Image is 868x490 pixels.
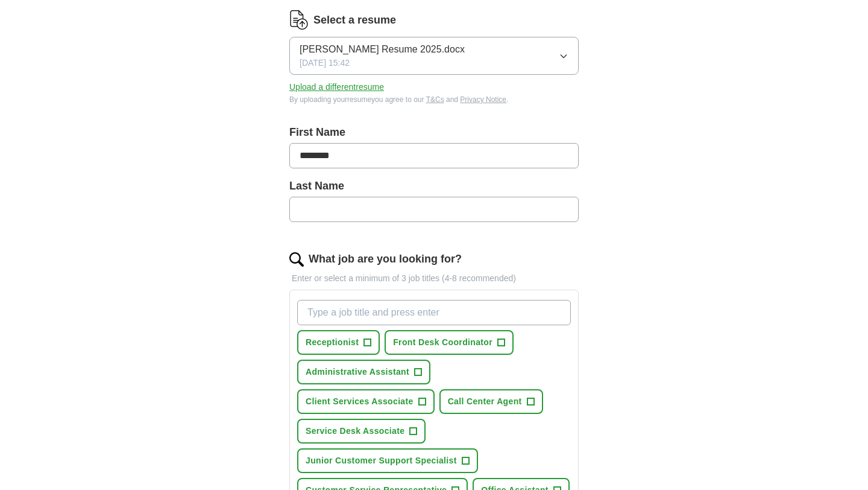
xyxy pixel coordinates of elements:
[289,94,579,105] div: By uploading your resume you agree to our and .
[289,252,304,267] img: search.png
[309,251,462,267] label: What job are you looking for?
[393,336,492,349] span: Front Desk Coordinator
[306,454,457,467] span: Junior Customer Support Specialist
[297,389,435,414] button: Client Services Associate
[297,419,426,444] button: Service Desk Associate
[385,330,514,355] button: Front Desk Coordinator
[448,395,522,408] span: Call Center Agent
[313,12,396,28] label: Select a resume
[289,81,384,94] button: Upload a differentresume
[439,389,543,414] button: Call Center Agent
[297,360,430,384] button: Administrative Assistant
[289,37,579,75] button: [PERSON_NAME] Resume 2025.docx[DATE] 15:42
[289,10,309,30] img: CV Icon
[460,95,506,104] a: Privacy Notice
[289,178,579,194] label: Last Name
[297,300,571,325] input: Type a job title and press enter
[297,330,380,355] button: Receptionist
[306,425,404,437] span: Service Desk Associate
[306,366,409,378] span: Administrative Assistant
[306,336,359,349] span: Receptionist
[289,272,579,285] p: Enter or select a minimum of 3 job titles (4-8 recommended)
[426,95,444,104] a: T&Cs
[297,448,478,473] button: Junior Customer Support Specialist
[300,57,350,69] span: [DATE] 15:42
[289,124,579,141] label: First Name
[300,42,465,57] span: [PERSON_NAME] Resume 2025.docx
[306,395,414,408] span: Client Services Associate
